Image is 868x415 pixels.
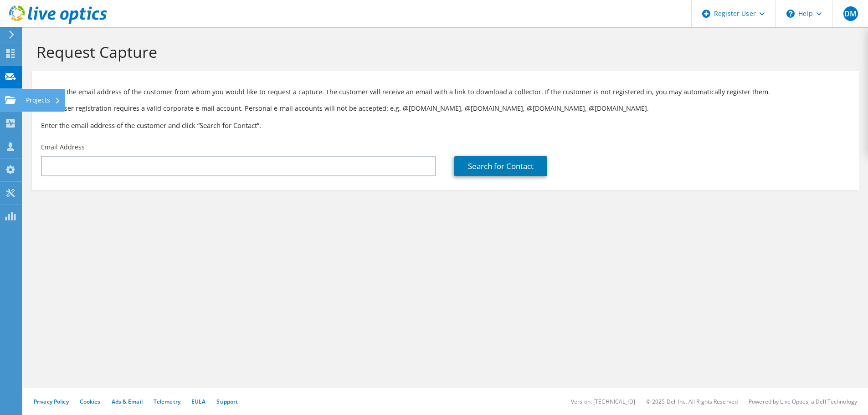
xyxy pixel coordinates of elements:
li: Version: [TECHNICAL_ID] [571,398,635,405]
a: Support [216,398,238,405]
p: Note: User registration requires a valid corporate e-mail account. Personal e-mail accounts will ... [41,103,850,113]
a: Telemetry [154,398,180,405]
div: Projects [21,89,65,112]
a: EULA [191,398,205,405]
span: DM [843,6,858,21]
h3: Enter the email address of the customer and click “Search for Contact”. [41,120,850,130]
a: Cookies [80,398,101,405]
p: Provide the email address of the customer from whom you would like to request a capture. The cust... [41,87,850,97]
svg: \n [786,10,795,18]
a: Ads & Email [112,398,143,405]
a: Search for Contact [454,156,547,176]
a: Privacy Policy [34,398,69,405]
label: Email Address [41,143,85,152]
li: © 2025 Dell Inc. All Rights Reserved [646,398,738,405]
li: Powered by Live Optics, a Dell Technology [749,398,857,405]
h1: Request Capture [36,42,850,61]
